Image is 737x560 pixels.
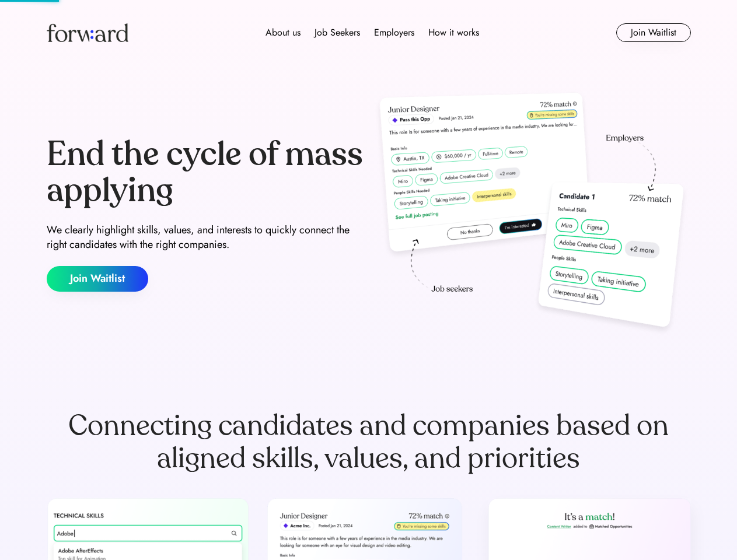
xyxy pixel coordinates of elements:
button: Join Waitlist [616,23,691,42]
button: Join Waitlist [47,266,148,292]
img: hero-image.png [373,89,691,339]
img: Forward logo [47,23,128,42]
div: We clearly highlight skills, values, and interests to quickly connect the right candidates with t... [47,223,364,252]
div: Employers [374,26,414,40]
div: How it works [428,26,479,40]
div: End the cycle of mass applying [47,136,364,208]
div: About us [266,26,301,40]
div: Connecting candidates and companies based on aligned skills, values, and priorities [47,409,691,475]
div: Job Seekers [315,26,360,40]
